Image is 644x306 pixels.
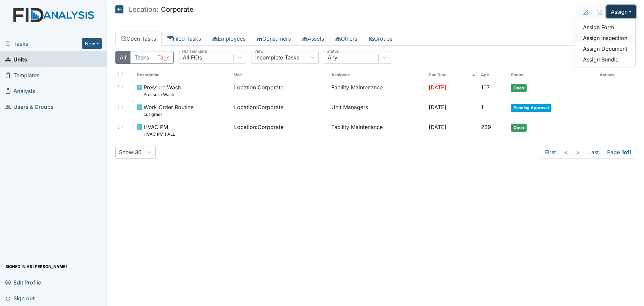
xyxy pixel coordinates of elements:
[329,120,426,140] td: Facility Maintenance
[5,86,35,96] span: Analysis
[144,123,175,137] span: HVAC PM HVAC PM FALL
[144,111,194,118] small: cut grass
[231,69,329,81] th: Toggle SortBy
[129,6,158,13] span: Location:
[541,146,560,159] a: First
[541,146,636,159] nav: task-pagination
[429,124,446,130] span: [DATE]
[481,124,491,130] span: 239
[207,32,251,46] a: Employees
[115,51,130,64] button: All
[234,103,283,111] span: Location : Corporate
[5,40,82,48] a: Tasks
[144,83,181,98] span: Pressure Wash Pressure Wash
[329,100,426,120] td: Unit Managers
[5,293,35,303] span: Sign out
[234,83,283,91] span: Location : Corporate
[572,146,584,159] a: >
[162,32,207,46] a: Filed Tasks
[5,70,40,80] span: Templates
[429,104,446,111] span: [DATE]
[134,69,231,81] th: Toggle SortBy
[584,146,603,159] a: Last
[426,69,479,81] th: Toggle SortBy
[511,84,527,92] span: Open
[508,69,597,81] th: Toggle SortBy
[363,32,398,46] a: Groups
[481,84,490,91] span: 107
[330,32,363,46] a: Others
[130,51,153,64] button: Tasks
[5,101,54,112] span: Users & Groups
[118,72,122,76] input: Toggle All Rows Selected
[115,51,174,64] div: Type filter
[183,53,202,61] div: All FIDs
[575,33,635,43] a: Assign Inspection
[115,32,162,46] a: Open Tasks
[297,32,330,46] a: Assets
[511,104,551,112] span: Pending Approval
[575,54,635,65] a: Assign Bundle
[511,124,527,132] span: Open
[478,69,508,81] th: Toggle SortBy
[144,103,194,118] span: Work Order Routine cut grass
[153,51,174,64] button: Tags
[234,123,283,131] span: Location : Corporate
[597,69,631,81] th: Actions
[481,104,483,111] span: 1
[5,277,41,288] span: Edit Profile
[575,43,635,54] a: Assign Document
[328,53,337,61] div: Any
[144,131,175,137] small: HVAC PM FALL
[251,32,297,46] a: Consumers
[115,51,636,159] div: Open Tasks
[603,146,636,159] span: Page
[5,261,67,272] span: Signed in as [PERSON_NAME]
[622,149,632,156] strong: 1 of 1
[429,84,446,91] span: [DATE]
[575,22,635,33] a: Assign Form
[560,146,572,159] a: <
[606,5,636,18] button: Assign
[115,5,194,13] h5: Corporate
[329,81,426,100] td: Facility Maintenance
[329,69,426,81] th: Assignee
[5,54,27,64] span: Units
[119,148,142,156] div: Show 30
[255,53,299,61] div: Incomplete Tasks
[144,91,181,98] small: Pressure Wash
[82,38,102,49] button: New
